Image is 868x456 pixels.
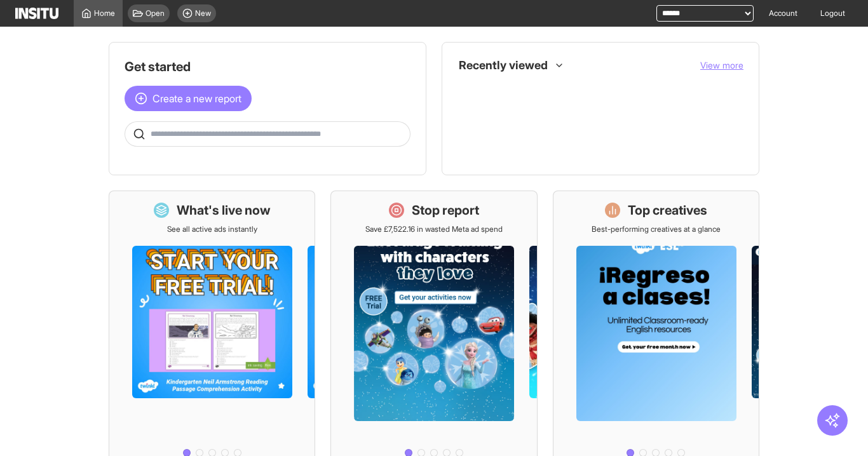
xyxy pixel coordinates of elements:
[125,86,252,111] button: Create a new report
[412,201,479,219] h1: Stop report
[153,91,241,106] span: Create a new report
[592,224,721,234] p: Best-performing creatives at a glance
[177,201,271,219] h1: What's live now
[167,224,257,234] p: See all active ads instantly
[700,60,743,70] span: View more
[94,8,115,18] span: Home
[125,58,410,76] h1: Get started
[365,224,503,234] p: Save £7,522.16 in wasted Meta ad spend
[628,201,707,219] h1: Top creatives
[700,59,743,72] button: View more
[15,8,58,19] img: Logo
[195,8,211,18] span: New
[146,8,165,18] span: Open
